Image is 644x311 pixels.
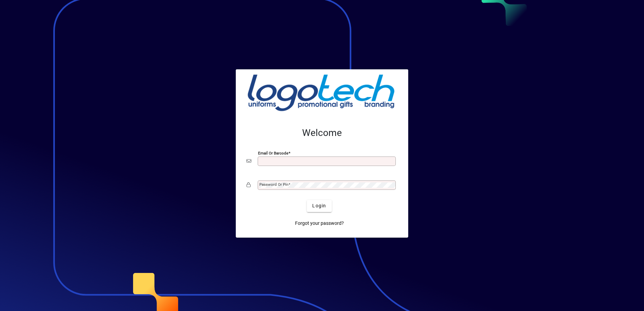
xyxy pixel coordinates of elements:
[258,150,288,155] mat-label: Email or Barcode
[295,220,344,227] span: Forgot your password?
[312,202,326,209] span: Login
[247,127,397,139] h2: Welcome
[259,182,288,187] mat-label: Password or Pin
[307,200,331,212] button: Login
[292,217,347,230] a: Forgot your password?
